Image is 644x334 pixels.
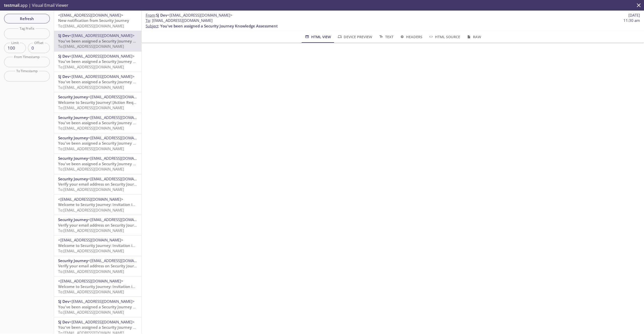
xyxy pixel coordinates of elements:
span: Refresh [8,15,46,22]
span: Security Journey [58,258,88,263]
span: You've been assigned a Security Journey Knowledge Assessment [160,23,278,28]
div: SJ Dev<[EMAIL_ADDRESS][DOMAIN_NAME]>You've been assigned a Security Journey Knowledge AssessmentT... [54,52,141,72]
span: <[EMAIL_ADDRESS][DOMAIN_NAME]> [69,299,135,304]
span: Device Preview [337,34,372,40]
span: <[EMAIL_ADDRESS][DOMAIN_NAME]> [69,54,135,59]
span: You've been assigned a Security Journey Knowledge Assessment [58,161,176,166]
span: To [146,18,150,23]
span: Verify your email address on Security Journey [58,223,141,228]
span: Security Journey [58,217,88,222]
div: SJ Dev<[EMAIL_ADDRESS][DOMAIN_NAME]>You've been assigned a Security Journey Knowledge AssessmentT... [54,72,141,92]
div: Security Journey<[EMAIL_ADDRESS][DOMAIN_NAME]>You've been assigned a Security Journey Knowledge A... [54,154,141,174]
span: To: [EMAIL_ADDRESS][DOMAIN_NAME] [58,166,124,172]
div: <[EMAIL_ADDRESS][DOMAIN_NAME]>Welcome to Security Journey: Invitation instructionsTo:[EMAIL_ADDRE... [54,276,141,297]
span: To: [EMAIL_ADDRESS][DOMAIN_NAME] [58,207,124,213]
span: <[EMAIL_ADDRESS][DOMAIN_NAME]> [69,74,135,79]
span: Subject [146,23,158,28]
span: [DATE] [628,13,640,18]
span: To: [EMAIL_ADDRESS][DOMAIN_NAME] [58,269,124,274]
span: To: [EMAIL_ADDRESS][DOMAIN_NAME] [58,126,124,131]
span: SJ Dev [58,54,69,59]
span: You've been assigned a Security Journey Knowledge Assessment [58,120,176,125]
span: You've been assigned a Security Journey Knowledge Assessment [58,38,176,44]
span: Text [378,34,393,40]
div: Security Journey<[EMAIL_ADDRESS][DOMAIN_NAME]>Welcome to Security Journey! [Action Required]To:[E... [54,92,141,112]
button: Refresh [4,14,50,23]
span: Welcome to Security Journey: Invitation instructions [58,202,153,207]
div: Security Journey<[EMAIL_ADDRESS][DOMAIN_NAME]>Verify your email address on Security JourneyTo:[EM... [54,215,141,235]
span: To: [EMAIL_ADDRESS][DOMAIN_NAME] [58,105,124,110]
span: New notification from Security Journey [58,18,129,23]
span: Security Journey [58,176,88,181]
span: : [146,13,232,18]
span: Security Journey [58,115,88,120]
span: To: [EMAIL_ADDRESS][DOMAIN_NAME] [58,146,124,151]
div: Security Journey<[EMAIL_ADDRESS][DOMAIN_NAME]>Verify your email address on Security JourneyTo:[EM... [54,256,141,276]
span: <[EMAIL_ADDRESS][DOMAIN_NAME]> [88,156,153,161]
div: Security Journey<[EMAIL_ADDRESS][DOMAIN_NAME]>You've been assigned a Security Journey Knowledge A... [54,133,141,153]
span: To: [EMAIL_ADDRESS][DOMAIN_NAME] [58,310,124,315]
span: To: [EMAIL_ADDRESS][DOMAIN_NAME] [58,248,124,253]
span: Welcome to Security Journey: Invitation instructions [58,243,153,248]
span: Security Journey [58,156,88,161]
span: <[EMAIL_ADDRESS][DOMAIN_NAME]> [88,115,153,120]
span: Security Journey [58,94,88,99]
span: HTML View [304,34,331,40]
div: <[EMAIL_ADDRESS][DOMAIN_NAME]>New notification from Security JourneyTo:[EMAIL_ADDRESS][DOMAIN_NAME] [54,11,141,31]
div: Security Journey<[EMAIL_ADDRESS][DOMAIN_NAME]>You've been assigned a Security Journey Knowledge A... [54,113,141,133]
span: <[EMAIL_ADDRESS][DOMAIN_NAME]> [88,217,153,222]
span: SJ Dev [156,13,167,18]
div: Security Journey<[EMAIL_ADDRESS][DOMAIN_NAME]>Verify your email address on Security JourneyTo:[EM... [54,174,141,194]
span: Welcome to Security Journey! [Action Required] [58,100,144,105]
span: Security Journey [58,135,88,140]
span: HTML Source [428,34,460,40]
span: <[EMAIL_ADDRESS][DOMAIN_NAME]> [58,13,123,18]
span: 11:30 am [623,18,640,23]
div: <[EMAIL_ADDRESS][DOMAIN_NAME]>Welcome to Security Journey: Invitation instructionsTo:[EMAIL_ADDRE... [54,195,141,215]
span: <[EMAIL_ADDRESS][DOMAIN_NAME]> [69,33,135,38]
span: To: [EMAIL_ADDRESS][DOMAIN_NAME] [58,64,124,69]
span: <[EMAIL_ADDRESS][DOMAIN_NAME]> [58,197,123,202]
span: You've been assigned a Security Journey Knowledge Assessment [58,141,176,146]
span: testmail [4,3,19,8]
span: <[EMAIL_ADDRESS][DOMAIN_NAME]> [88,258,153,263]
span: You've been assigned a Security Journey Knowledge Assessment [58,79,176,84]
span: <[EMAIL_ADDRESS][DOMAIN_NAME]> [88,176,153,181]
span: <[EMAIL_ADDRESS][DOMAIN_NAME]> [58,237,123,242]
span: : [EMAIL_ADDRESS][DOMAIN_NAME] [146,18,213,23]
span: Headers [399,34,422,40]
span: Welcome to Security Journey: Invitation instructions [58,284,153,289]
span: Verify your email address on Security Journey [58,182,141,187]
span: SJ Dev [58,33,69,38]
span: <[EMAIL_ADDRESS][DOMAIN_NAME]> [69,319,135,324]
span: <[EMAIL_ADDRESS][DOMAIN_NAME]> [88,135,153,140]
span: Verify your email address on Security Journey [58,263,141,268]
span: SJ Dev [58,299,69,304]
span: From [146,13,155,18]
span: To: [EMAIL_ADDRESS][DOMAIN_NAME] [58,228,124,233]
p: : [146,18,640,29]
span: Raw [466,34,481,40]
div: SJ Dev<[EMAIL_ADDRESS][DOMAIN_NAME]>You've been assigned a Security Journey Knowledge AssessmentT... [54,297,141,317]
span: You've been assigned a Security Journey Knowledge Assessment [58,325,176,330]
span: SJ Dev [58,319,69,324]
span: <[EMAIL_ADDRESS][DOMAIN_NAME]> [58,278,123,283]
span: To: [EMAIL_ADDRESS][DOMAIN_NAME] [58,187,124,192]
span: To: [EMAIL_ADDRESS][DOMAIN_NAME] [58,23,124,28]
div: <[EMAIL_ADDRESS][DOMAIN_NAME]>Welcome to Security Journey: Invitation instructionsTo:[EMAIL_ADDRE... [54,235,141,256]
div: SJ Dev<[EMAIL_ADDRESS][DOMAIN_NAME]>You've been assigned a Security Journey Knowledge AssessmentT... [54,31,141,51]
span: You've been assigned a Security Journey Knowledge Assessment [58,304,176,309]
span: To: [EMAIL_ADDRESS][DOMAIN_NAME] [58,44,124,49]
span: You've been assigned a Security Journey Knowledge Assessment [58,59,176,64]
span: <[EMAIL_ADDRESS][DOMAIN_NAME]> [167,13,232,18]
span: To: [EMAIL_ADDRESS][DOMAIN_NAME] [58,289,124,294]
span: To: [EMAIL_ADDRESS][DOMAIN_NAME] [58,85,124,90]
span: <[EMAIL_ADDRESS][DOMAIN_NAME]> [88,94,153,99]
span: SJ Dev [58,74,69,79]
